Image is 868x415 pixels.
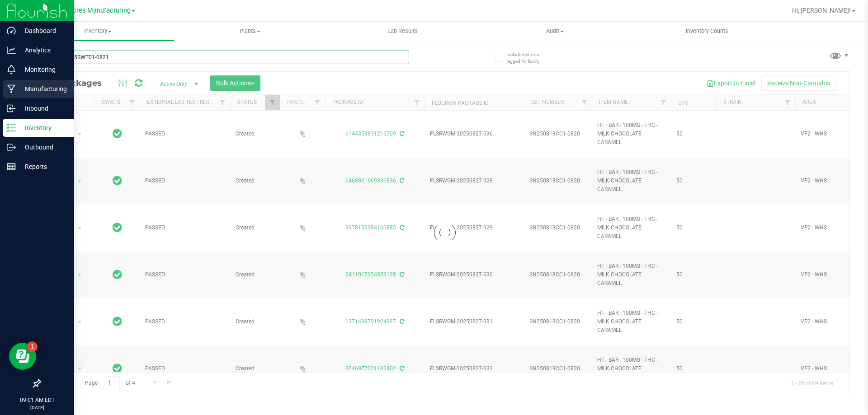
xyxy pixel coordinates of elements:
[7,143,16,152] inline-svg: Outbound
[506,51,552,65] span: Include items not tagged for facility
[22,22,174,41] a: Inventory
[9,343,36,370] iframe: Resource center
[375,27,430,35] span: Lab Results
[16,64,70,75] p: Monitoring
[4,396,70,404] p: 09:01 AM EDT
[16,161,70,172] p: Reports
[16,84,70,94] p: Manufacturing
[27,341,38,352] iframe: Resource center unread badge
[49,7,131,14] span: Green Acres Manufacturing
[7,65,16,74] inline-svg: Monitoring
[16,103,70,114] p: Inbound
[326,22,479,41] a: Lab Results
[7,162,16,171] inline-svg: Reports
[7,123,16,132] inline-svg: Inventory
[22,27,174,35] span: Inventory
[175,27,326,35] span: Plants
[7,46,16,55] inline-svg: Analytics
[40,51,409,64] input: Search Package ID, Item Name, SKU, Lot or Part Number...
[16,25,70,36] p: Dashboard
[479,27,631,35] span: Audit
[174,22,326,41] a: Plants
[7,84,16,93] inline-svg: Manufacturing
[479,22,631,41] a: Audit
[674,27,741,35] span: Inventory Counts
[16,122,70,133] p: Inventory
[7,26,16,35] inline-svg: Dashboard
[631,22,783,41] a: Inventory Counts
[4,404,70,411] p: [DATE]
[16,142,70,153] p: Outbound
[792,7,851,14] span: Hi, [PERSON_NAME]!
[7,104,16,113] inline-svg: Inbound
[16,45,70,56] p: Analytics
